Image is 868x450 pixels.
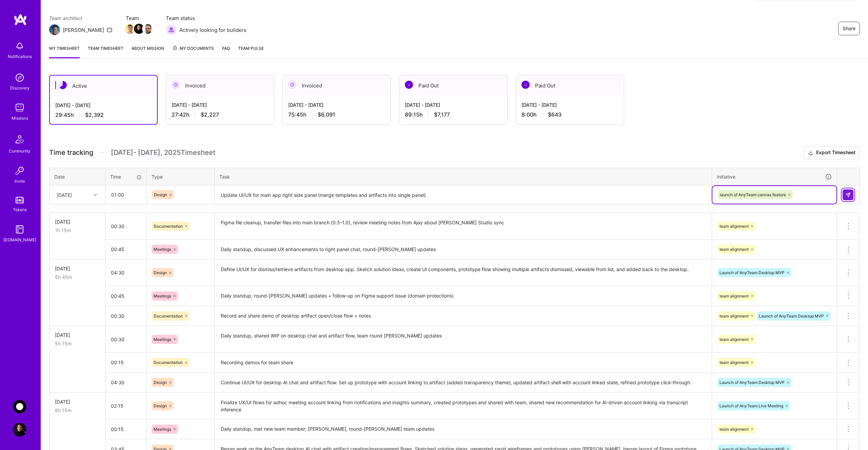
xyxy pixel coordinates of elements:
[804,146,860,160] button: Export Timesheet
[55,331,100,339] div: [DATE]
[111,148,215,157] span: [DATE] - [DATE] , 2025 Timesheet
[166,24,177,35] img: Actively looking for builders
[105,353,146,371] input: HH:MM
[13,223,26,236] img: guide book
[13,400,26,413] img: AnyTeam: Team for AI-Powered Sales Platform
[55,273,100,281] div: 5h 45m
[172,45,214,52] span: My Documents
[105,397,146,415] input: HH:MM
[55,111,152,119] div: 29:45 h
[166,15,246,22] span: Team status
[845,192,851,198] img: Submit
[154,224,183,229] span: Documentation
[55,227,100,234] div: 1h 15m
[215,213,711,239] textarea: Figma file cleanup, transfer files into main branch (0.5-1.0), review meeting notes from Ajay abo...
[14,14,27,26] img: logo
[13,39,26,53] img: bell
[105,240,146,258] input: HH:MM
[154,380,167,385] span: Design
[126,15,152,22] span: Team
[3,236,36,243] div: [DOMAIN_NAME]
[717,173,832,181] div: Initiative
[719,313,749,319] span: team alignment
[719,403,783,408] span: Launch of AnyTeam Live Meeting
[154,270,167,275] span: Design
[719,247,749,252] span: team alignment
[143,23,152,35] a: Team Member Avatar
[215,393,711,419] textarea: Finalize UX/UI flows for adhoc meeting account linking from notifications and insights summary, c...
[719,427,749,432] span: team alignment
[125,24,135,34] img: Team Member Avatar
[521,81,530,89] img: Paid Out
[107,27,112,33] i: icon Mail
[143,24,153,34] img: Team Member Avatar
[126,23,135,35] a: Team Member Avatar
[105,264,146,282] input: HH:MM
[15,178,25,185] div: Invite
[12,115,28,122] div: Missions
[154,403,167,408] span: Design
[88,45,123,58] a: Team timesheet
[55,218,100,225] div: [DATE]
[215,186,711,204] textarea: Update UI/UX for main app right side panel (merge templates and artifacts into single panel)
[105,217,146,235] input: HH:MM
[135,23,143,35] a: Team Member Avatar
[154,337,171,342] span: Meetings
[405,81,413,89] img: Paid Out
[154,293,171,299] span: Meetings
[154,427,171,432] span: Meetings
[8,53,32,60] div: Notifications
[238,46,264,51] span: Team Pulse
[720,192,786,197] span: launch of AnyTeam canvas feature
[843,25,855,32] span: Share
[215,168,712,185] th: Task
[166,75,274,96] div: Invoiced
[50,168,105,185] th: Date
[399,75,507,96] div: Paid Out
[49,24,60,35] img: Team Architect
[13,206,27,213] div: Tokens
[215,420,711,438] textarea: Daily standup, met new team member; [PERSON_NAME], round-[PERSON_NAME] team updates
[719,337,749,342] span: team alignment
[719,360,749,365] span: team alignment
[215,240,711,259] textarea: Daily standup, discussed UX enhancements to right panel chat, round-[PERSON_NAME] updates
[288,111,385,118] div: 75:45 h
[521,111,618,118] div: 8:00 h
[838,22,860,35] button: Share
[49,15,112,22] span: Team architect
[16,197,24,203] img: tokens
[11,423,28,436] a: User Avatar
[172,111,269,118] div: 27:42 h
[719,224,749,229] span: team alignment
[132,45,164,58] a: About Mission
[172,101,269,108] div: [DATE] - [DATE]
[110,173,142,180] div: Time
[215,260,711,286] textarea: Define UI/UX for dismiss/retrieve artifacts from desktop app. Sketch solution ideas, create UI co...
[521,101,618,108] div: [DATE] - [DATE]
[63,26,104,34] div: [PERSON_NAME]
[283,75,391,96] div: Invoiced
[215,373,711,392] textarea: Continue UI/UX for desktop AI chat and artifact flow. Set up prototype with account linking to ar...
[215,307,711,325] textarea: Record and share demo of desktop artifact open/close flow + notes
[154,192,167,197] span: Design
[215,287,711,305] textarea: Daily standup; round-[PERSON_NAME] updates + follow-up on Figma support issue (domain protections)
[288,81,296,89] img: Invoiced
[49,45,80,58] a: My timesheet
[55,102,152,109] div: [DATE] - [DATE]
[13,101,26,115] img: teamwork
[106,186,146,204] input: HH:MM
[85,111,104,119] span: $2,392
[759,313,824,319] span: Launch of AnyTeam Desktop MVP
[105,287,146,305] input: HH:MM
[94,193,97,197] i: icon Chevron
[172,81,180,89] img: Invoiced
[154,247,171,252] span: Meetings
[318,111,335,118] span: $6,091
[179,26,246,34] span: Actively looking for builders
[719,270,785,275] span: Launch of AnyTeam Desktop MVP
[288,101,385,108] div: [DATE] - [DATE]
[222,45,230,58] a: FAQ
[238,45,264,58] a: Team Pulse
[13,164,26,178] img: Invite
[201,111,219,118] span: $2,227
